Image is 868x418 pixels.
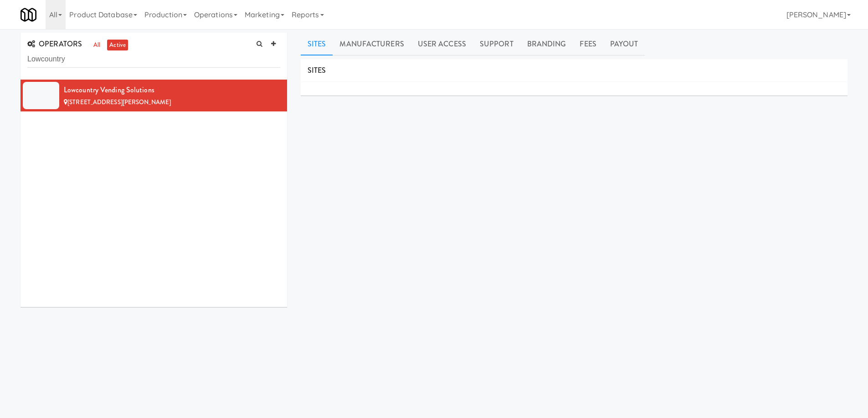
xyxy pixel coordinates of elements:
a: all [91,40,103,51]
span: [STREET_ADDRESS][PERSON_NAME] [67,98,171,106]
a: Support [473,33,520,55]
a: Branding [520,33,573,55]
a: User Access [411,33,473,55]
a: Fees [573,33,603,55]
a: active [107,40,128,51]
span: OPERATORS [27,39,82,49]
span: SITES [308,65,326,76]
a: Sites [301,33,333,55]
input: Search Operator [27,51,280,68]
a: Payout [603,33,645,55]
a: Manufacturers [333,33,411,55]
img: Micromart [21,7,36,23]
div: Lowcountry Vending Solutions [64,83,280,97]
li: Lowcountry Vending Solutions[STREET_ADDRESS][PERSON_NAME] [21,80,287,111]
